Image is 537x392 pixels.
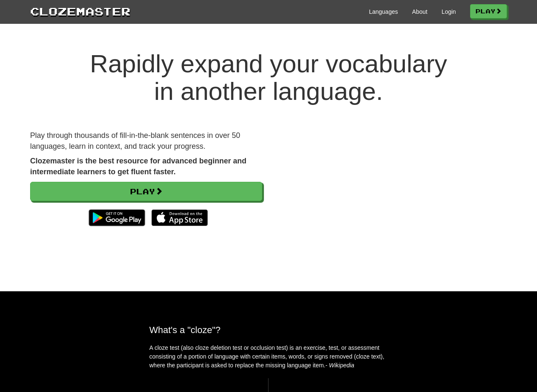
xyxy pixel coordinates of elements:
a: Login [442,8,456,16]
p: Play through thousands of fill-in-the-blank sentences in over 50 languages, learn in context, and... [30,130,262,152]
a: Clozemaster [30,3,130,19]
a: Play [470,4,507,18]
a: Languages [369,8,398,16]
h2: What's a "cloze"? [149,325,388,335]
p: A cloze test (also cloze deletion test or occlusion test) is an exercise, test, or assessment con... [149,344,388,370]
img: Get it on Google Play [84,205,149,230]
a: About [412,8,427,16]
a: Play [30,182,262,201]
em: - Wikipedia [325,362,354,369]
strong: Clozemaster is the best resource for advanced beginner and intermediate learners to get fluent fa... [30,157,246,176]
img: Download_on_the_App_Store_Badge_US-UK_135x40-25178aeef6eb6b83b96f5f2d004eda3bffbb37122de64afbaef7... [151,209,208,226]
